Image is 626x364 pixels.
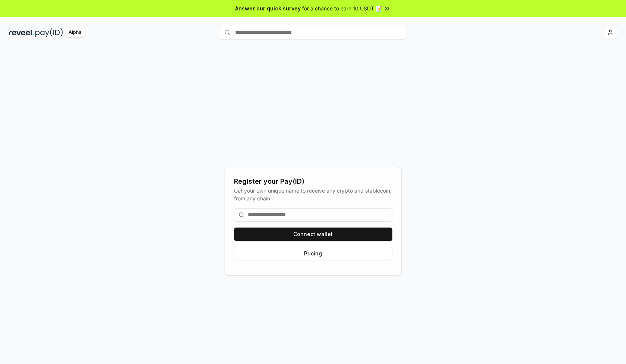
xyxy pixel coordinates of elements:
[234,187,392,202] div: Get your own unique name to receive any crypto and stablecoin, from any chain
[302,4,382,12] span: for a chance to earn 10 USDT 📝
[64,28,85,37] div: Alpha
[234,176,392,187] div: Register your Pay(ID)
[234,247,392,260] button: Pricing
[9,28,34,37] img: reveel_dark
[35,28,63,37] img: pay_id
[235,4,301,12] span: Answer our quick survey
[234,228,392,241] button: Connect wallet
